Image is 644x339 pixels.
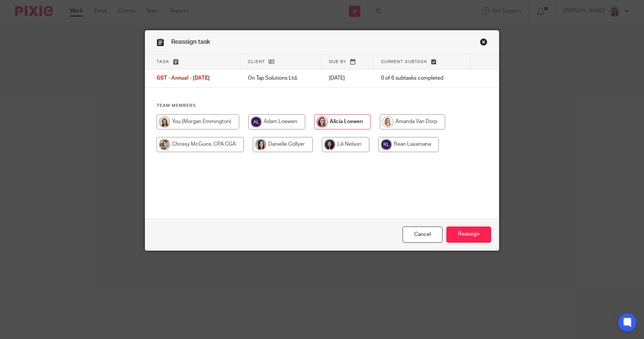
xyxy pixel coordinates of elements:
[171,39,210,45] span: Reassign task
[329,60,346,64] span: Due by
[373,69,470,88] td: 0 of 6 subtasks completed
[157,60,169,64] span: Task
[157,76,210,81] span: GST - Annual - [DATE]
[248,74,314,82] p: On Tap Solutions Ltd.
[329,74,366,82] p: [DATE]
[248,60,265,64] span: Client
[403,227,443,243] a: Close this dialog window
[446,227,491,243] input: Reassign
[381,60,427,64] span: Current subtask
[157,103,487,109] h4: Team members
[480,38,487,48] a: Close this dialog window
